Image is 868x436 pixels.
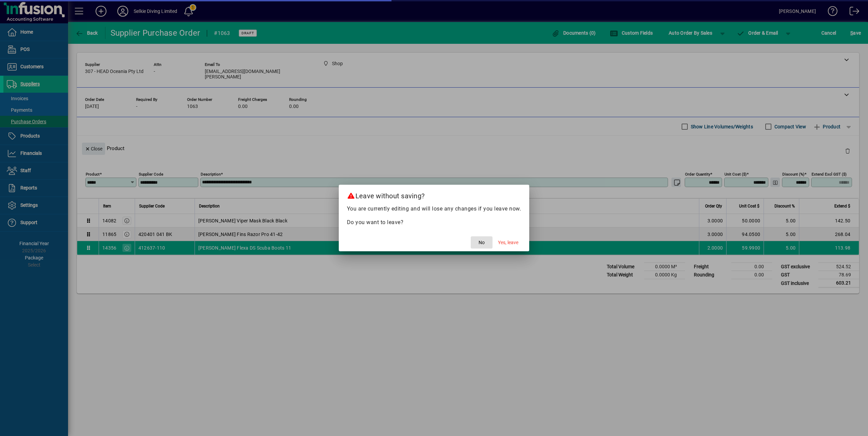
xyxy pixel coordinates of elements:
span: No [479,239,485,246]
p: You are currently editing and will lose any changes if you leave now. [347,205,521,213]
span: Yes, leave [498,239,518,246]
h2: Leave without saving? [339,185,530,204]
p: Do you want to leave? [347,218,521,226]
button: No [471,236,493,249]
button: Yes, leave [495,236,521,249]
